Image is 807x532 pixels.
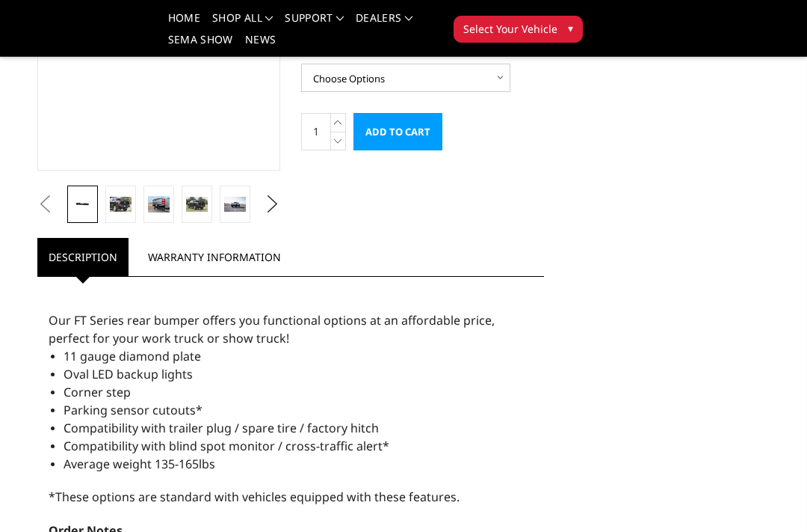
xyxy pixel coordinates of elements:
[49,312,495,346] span: Our FT Series rear bumper offers you functional options at an affordable price, perfect for your ...
[463,21,557,37] span: Select Your Vehicle
[356,13,412,34] a: Dealers
[212,13,273,34] a: shop all
[224,197,246,211] img: 2019-2025 Ram 2500-3500 - FT Series - Rear Bumper
[49,489,460,505] span: *These options are standard with vehicles equipped with these features.
[34,193,56,215] button: Previous
[64,402,202,418] span: Parking sensor cutouts*
[168,13,200,34] a: Home
[568,20,573,36] span: ▾
[186,197,208,211] img: 2019-2025 Ram 2500-3500 - FT Series - Rear Bumper
[64,456,215,472] span: Average weight 135-165lbs
[353,113,442,150] input: Add to Cart
[137,238,292,276] a: Warranty Information
[454,16,583,43] button: Select Your Vehicle
[64,384,131,400] span: Corner step
[285,13,344,34] a: Support
[110,197,132,211] img: 2019-2025 Ram 2500-3500 - FT Series - Rear Bumper
[245,34,276,56] a: News
[37,238,129,276] a: Description
[64,420,379,436] span: Compatibility with trailer plug / spare tire / factory hitch
[168,34,233,56] a: SEMA Show
[262,193,284,215] button: Next
[64,366,193,382] span: Oval LED backup lights
[148,196,170,213] img: 2019-2025 Ram 2500-3500 - FT Series - Rear Bumper
[64,348,201,364] span: 11 gauge diamond plate
[64,438,389,454] span: Compatibility with blind spot monitor / cross-traffic alert*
